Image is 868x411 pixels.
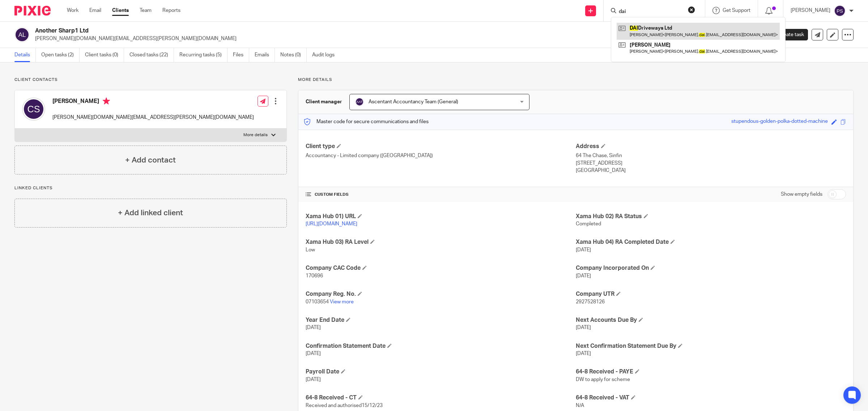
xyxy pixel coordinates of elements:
[306,342,576,350] h4: Confirmation Statement Date
[355,98,364,106] img: svg%3E
[306,394,576,402] h4: 64-8 Received - CT
[52,114,254,121] p: [PERSON_NAME][DOMAIN_NAME][EMAIL_ADDRESS][PERSON_NAME][DOMAIN_NAME]
[766,29,808,40] a: Create task
[14,48,36,62] a: Details
[306,351,321,356] span: [DATE]
[576,160,846,167] p: [STREET_ADDRESS]
[306,247,315,252] span: Low
[781,191,822,198] label: Show empty fields
[14,185,287,191] p: Linked clients
[14,27,30,42] img: svg%3E
[35,35,755,42] p: [PERSON_NAME][DOMAIN_NAME][EMAIL_ADDRESS][PERSON_NAME][DOMAIN_NAME]
[576,143,846,150] h4: Address
[576,152,846,159] p: 64 The Chase, Sinfin
[280,48,307,62] a: Notes (0)
[67,7,78,14] a: Work
[576,221,601,226] span: Completed
[723,8,750,13] span: Get Support
[306,192,576,198] h4: CUSTOM FIELDS
[306,213,576,220] h4: Xama Hub 01) URL
[112,7,129,14] a: Clients
[41,48,80,62] a: Open tasks (2)
[576,394,846,402] h4: 64-8 Received - VAT
[312,48,340,62] a: Audit logs
[35,27,611,35] h2: Another Sharp1 Ltd
[14,6,51,16] img: Pixie
[306,143,576,150] h4: Client type
[306,221,357,226] a: [URL][DOMAIN_NAME]
[243,132,268,138] p: More details
[576,377,630,382] span: DW to apply for scheme
[162,7,180,14] a: Reports
[330,299,354,304] a: View more
[179,48,227,62] a: Recurring tasks (5)
[576,351,591,356] span: [DATE]
[306,299,329,304] span: 07103654
[306,98,342,105] h3: Client manager
[85,48,124,62] a: Client tasks (0)
[129,48,174,62] a: Closed tasks (22)
[576,273,591,278] span: [DATE]
[576,368,846,376] h4: 64-8 Received - PAYE
[52,98,254,107] h4: [PERSON_NAME]
[576,264,846,272] h4: Company Incorporated On
[140,7,152,14] a: Team
[576,167,846,174] p: [GEOGRAPHIC_DATA]
[576,316,846,324] h4: Next Accounts Due By
[14,77,287,83] p: Client contacts
[688,6,695,13] button: Clear
[791,7,830,14] p: [PERSON_NAME]
[306,325,321,330] span: [DATE]
[118,207,183,219] h4: + Add linked client
[576,213,846,220] h4: Xama Hub 02) RA Status
[304,118,429,125] p: Master code for secure communications and files
[125,155,176,166] h4: + Add contact
[233,48,249,62] a: Files
[731,118,828,126] div: stupendous-golden-polka-dotted-machine
[306,273,323,278] span: 170696
[298,77,854,83] p: More details
[576,299,605,304] span: 2927528126
[306,152,576,159] p: Accountancy - Limited company ([GEOGRAPHIC_DATA])
[306,368,576,376] h4: Payroll Date
[576,247,591,252] span: [DATE]
[576,403,584,408] span: N/A
[576,290,846,298] h4: Company UTR
[576,238,846,246] h4: Xama Hub 04) RA Completed Date
[576,325,591,330] span: [DATE]
[306,377,321,382] span: [DATE]
[306,290,576,298] h4: Company Reg. No.
[369,99,458,104] span: Ascentant Accountancy Team (General)
[576,342,846,350] h4: Next Confirmation Statement Due By
[306,238,576,246] h4: Xama Hub 03) RA Level
[89,7,101,14] a: Email
[834,5,846,17] img: svg%3E
[618,9,683,15] input: Search
[306,316,576,324] h4: Year End Date
[103,98,110,105] i: Primary
[306,264,576,272] h4: Company CAC Code
[22,98,45,121] img: svg%3E
[306,403,383,408] span: Received and authorised15/12/23
[255,48,275,62] a: Emails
